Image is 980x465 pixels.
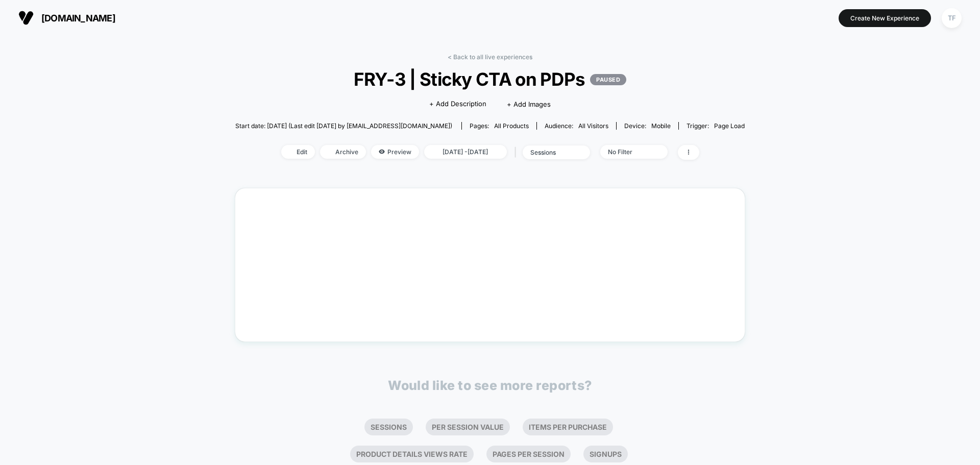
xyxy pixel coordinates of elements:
span: Archive [320,145,366,159]
img: Visually logo [18,10,34,26]
li: Signups [583,446,628,462]
span: mobile [651,122,671,130]
li: Pages Per Session [486,446,571,462]
li: Per Session Value [426,419,510,435]
span: Start date: [DATE] (Last edit [DATE] by [EMAIL_ADDRESS][DOMAIN_NAME]) [235,122,452,130]
div: TF [942,8,962,28]
span: [DOMAIN_NAME] [41,13,115,23]
span: All Visitors [578,122,608,130]
span: Page Load [714,122,745,130]
li: Sessions [364,419,413,435]
span: all products [494,122,529,130]
div: Trigger: [687,122,745,130]
li: Items Per Purchase [523,419,613,435]
span: + Add Images [507,100,551,108]
span: Edit [281,145,315,159]
div: Audience: [545,122,608,130]
span: Device: [616,122,678,130]
button: [DOMAIN_NAME] [15,10,118,26]
span: + Add Description [429,99,486,109]
span: Preview [371,145,419,159]
a: < Back to all live experiences [448,53,532,61]
button: Create New Experience [839,9,931,27]
button: TF [939,8,965,29]
li: Product Details Views Rate [350,446,474,462]
span: FRY-3 | Sticky CTA on PDPs [261,68,719,90]
div: No Filter [608,148,649,156]
div: Pages: [470,122,529,130]
div: sessions [530,149,571,156]
span: [DATE] - [DATE] [424,145,507,159]
span: | [512,145,523,160]
p: PAUSED [590,74,626,85]
p: Would like to see more reports? [388,378,592,393]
